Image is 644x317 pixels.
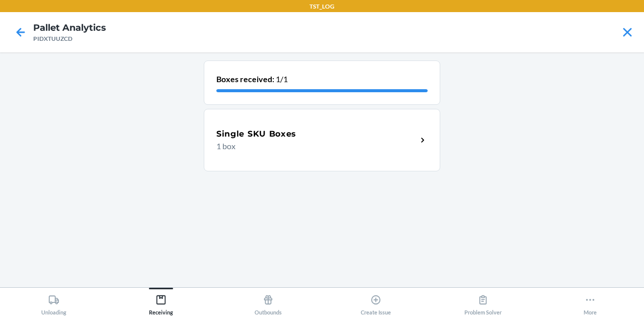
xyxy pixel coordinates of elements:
[33,21,106,34] h4: Pallet Analytics
[216,73,428,85] p: 1/1
[149,290,173,315] div: Receiving
[429,288,536,315] button: Problem Solver
[216,140,409,152] p: 1 box
[361,290,391,315] div: Create Issue
[107,288,214,315] button: Receiving
[322,288,429,315] button: Create Issue
[215,288,322,315] button: Outbounds
[464,290,502,315] div: Problem Solver
[584,290,597,315] div: More
[33,34,106,43] div: PIDXTUUZCD
[216,128,296,140] h5: Single SKU Boxes
[255,290,282,315] div: Outbounds
[41,290,66,315] div: Unloading
[537,288,644,315] button: More
[204,109,440,171] a: Single SKU Boxes1 box
[216,74,274,84] b: Boxes received:
[309,2,335,11] p: TST_LOG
